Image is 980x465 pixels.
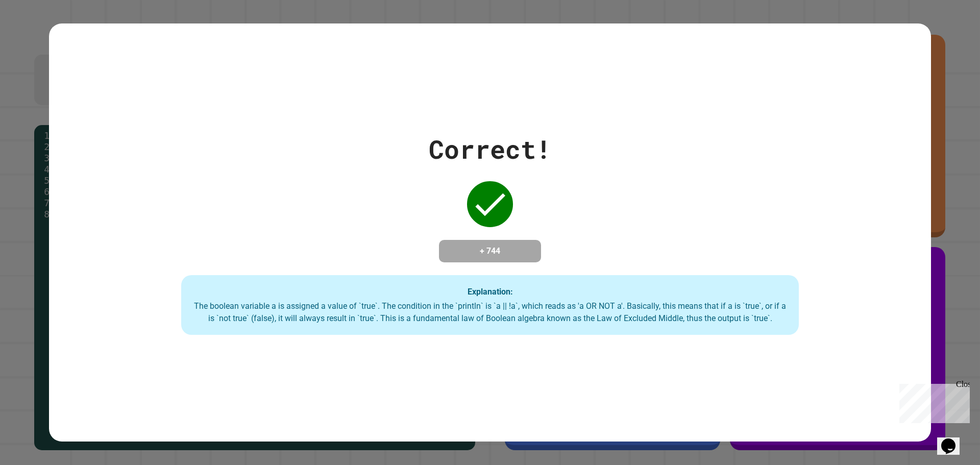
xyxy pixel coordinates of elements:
strong: Explanation: [468,286,513,296]
iframe: chat widget [895,380,970,423]
iframe: chat widget [937,424,970,455]
div: Correct! [429,130,551,168]
h4: + 744 [449,245,531,257]
div: Chat with us now!Close [4,4,70,65]
div: The boolean variable a is assigned a value of `true`. The condition in the `println` is `a || !a`... [191,300,789,325]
